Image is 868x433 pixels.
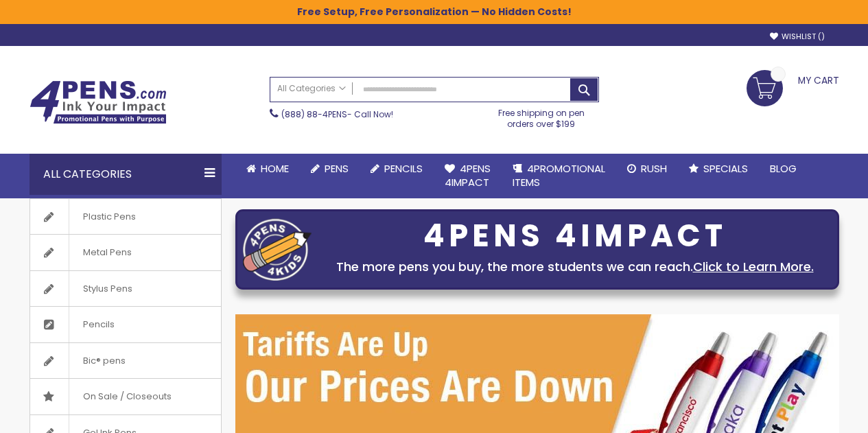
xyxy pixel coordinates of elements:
[243,218,312,281] img: four_pen_logo.png
[30,199,221,235] a: Plastic Pens
[69,235,145,270] span: Metal Pens
[641,161,667,176] span: Rush
[235,154,300,184] a: Home
[484,102,599,130] div: Free shipping on pen orders over $199
[318,257,832,277] div: The more pens you buy, the more students we can reach.
[69,343,139,379] span: Bic® pens
[770,161,797,176] span: Blog
[30,343,221,379] a: Bic® pens
[69,199,150,235] span: Plastic Pens
[69,271,146,307] span: Stylus Pens
[445,161,491,189] span: 4Pens 4impact
[30,80,167,124] img: 4Pens Custom Pens and Promotional Products
[502,154,616,198] a: 4PROMOTIONALITEMS
[770,32,825,42] a: Wishlist
[281,108,393,120] span: - Call Now!
[703,161,748,176] span: Specials
[277,83,346,94] span: All Categories
[616,154,678,184] a: Rush
[300,154,360,184] a: Pens
[30,271,221,307] a: Stylus Pens
[69,307,128,342] span: Pencils
[513,161,605,189] span: 4PROMOTIONAL ITEMS
[384,161,423,176] span: Pencils
[30,307,221,342] a: Pencils
[69,379,185,414] span: On Sale / Closeouts
[30,154,222,195] div: All Categories
[30,235,221,270] a: Metal Pens
[360,154,434,184] a: Pencils
[759,154,808,184] a: Blog
[281,108,347,120] a: (888) 88-4PENS
[30,379,221,414] a: On Sale / Closeouts
[270,78,353,100] a: All Categories
[434,154,502,198] a: 4Pens4impact
[261,161,289,176] span: Home
[678,154,759,184] a: Specials
[693,258,814,275] a: Click to Learn More.
[325,161,349,176] span: Pens
[318,222,832,250] div: 4PENS 4IMPACT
